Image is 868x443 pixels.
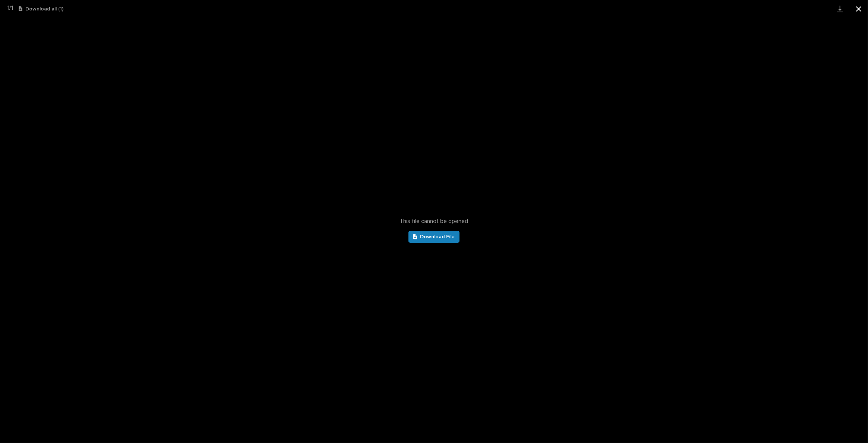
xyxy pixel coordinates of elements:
[408,231,460,243] a: Download File
[420,234,455,239] span: Download File
[19,6,63,12] button: Download all (1)
[11,5,13,11] span: 1
[7,5,9,11] span: 1
[400,218,469,225] span: This file cannot be opened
